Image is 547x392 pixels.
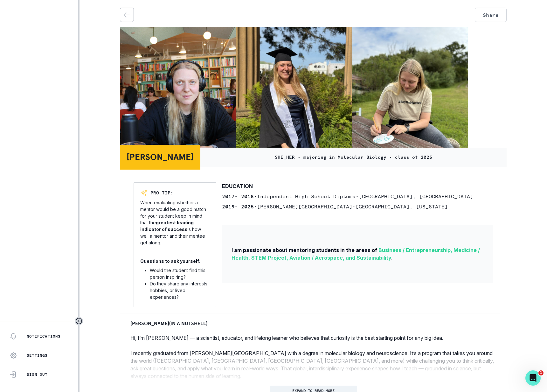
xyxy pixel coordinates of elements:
p: EDUCATION [222,182,253,190]
li: Would the student find this person inspiring? [150,267,210,280]
b: greatest leading indicator of success [140,220,194,232]
span: 1 [538,370,544,375]
iframe: Intercom live chat [525,370,541,386]
p: [PERSON_NAME] [127,150,194,164]
p: Sign Out [27,372,48,377]
b: 2019 - 2025 [222,203,254,210]
p: Questions to ask yourself: [140,258,200,264]
p: Hi, I’m [PERSON_NAME] — a scientist, educator, and lifelong learner who believes that curiosity i... [130,334,496,342]
span: • [PERSON_NAME][GEOGRAPHIC_DATA] • [GEOGRAPHIC_DATA] , [US_STATE] [254,203,448,210]
span: I am passionate about mentoring students in the areas of [232,247,377,253]
p: PRO TIP: [150,190,173,196]
button: back [120,8,133,22]
img: Profile Photo [236,27,352,151]
p: Notifications [27,334,61,339]
button: Share [475,8,507,22]
p: Settings [27,353,48,358]
span: . [391,255,393,261]
p: [PERSON_NAME] (IN A NUTSHELL) [130,319,207,327]
p: When evaluating whether a mentor would be a good match for your student keep in mind that the is ... [140,199,210,246]
li: Do they share any interests, hobbies, or lived experiences? [150,280,210,300]
p: SHE_HER • majoring in Molecular Biology • class of 2025 [275,154,432,161]
img: Profile Photo [120,27,236,151]
button: Toggle sidebar [75,317,83,325]
p: I recently graduated from [PERSON_NAME][GEOGRAPHIC_DATA] with a degree in molecular biology and n... [130,349,496,380]
span: • Independent High School Diploma • [GEOGRAPHIC_DATA] , [GEOGRAPHIC_DATA] [254,193,473,199]
b: 2017 - 2018 [222,193,254,199]
img: Profile Photo [352,27,468,151]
